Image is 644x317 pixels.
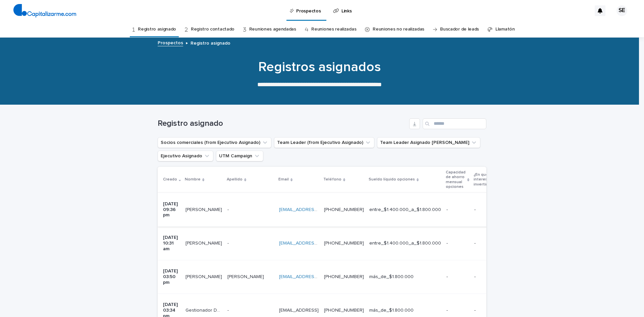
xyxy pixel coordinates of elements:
[278,176,289,183] p: Email
[474,274,508,280] p: -
[279,306,320,313] p: [EMAIL_ADDRESS]
[185,306,223,313] p: Gestionador Del Art
[446,241,469,246] p: -
[616,5,627,16] div: SE
[311,21,356,37] a: Reuniones realizadas
[249,21,296,37] a: Reuniones agendadas
[369,207,441,213] p: entre_$1.400.000_a_$1.800.000
[279,274,391,279] a: [EMAIL_ADDRESS][PERSON_NAME][DOMAIN_NAME]
[185,273,223,280] p: Marjori Tassara
[155,59,484,75] h1: Registros asignados
[474,241,508,246] p: -
[474,308,508,313] p: -
[216,151,263,161] button: UTM Campaign
[227,176,243,183] p: Apellido
[163,235,180,252] p: [DATE] 10:31 am
[324,308,364,313] a: [PHONE_NUMBER]
[279,241,355,246] a: [EMAIL_ADDRESS][DOMAIN_NAME]
[185,176,201,183] p: Nombre
[158,137,271,148] button: Socios comerciales (from Ejecutivo Asignado)
[227,206,230,213] p: -
[13,4,76,17] img: 4arMvv9wSvmHTHbXwTim
[185,239,223,246] p: Julia Arriagada Cifuentes
[191,39,230,46] p: Registro asignado
[369,241,441,246] p: entre_$1.400.000_a_$1.800.000
[446,308,469,313] p: -
[373,21,424,37] a: Reuniones no realizadas
[138,21,176,37] a: Registro asignado
[369,176,415,183] p: Sueldo líquido opciones
[474,171,505,188] p: ¿En qué estás interesado invertir?
[158,151,213,161] button: Ejecutivo Asignado
[440,21,479,37] a: Buscador de leads
[227,273,265,280] p: [PERSON_NAME]
[185,206,223,213] p: Macarena Valiente Fazzi
[324,207,364,212] a: [PHONE_NUMBER]
[279,207,355,212] a: [EMAIL_ADDRESS][DOMAIN_NAME]
[446,207,469,213] p: -
[324,241,364,246] a: [PHONE_NUMBER]
[227,239,230,246] p: -
[324,274,364,279] a: [PHONE_NUMBER]
[446,169,466,191] p: Capacidad de ahorro mensual opciones
[163,176,177,183] p: Creado
[423,118,486,129] input: Search
[369,308,441,313] p: más_de_$1.800.000
[158,39,183,46] a: Prospectos
[323,176,341,183] p: Teléfono
[227,306,230,313] p: -
[369,274,441,280] p: más_de_$1.800.000
[163,201,180,218] p: [DATE] 09:36 pm
[163,268,180,285] p: [DATE] 03:50 pm
[274,137,374,148] button: Team Leader (from Ejecutivo Asignado)
[158,119,407,128] h1: Registro asignado
[377,137,480,148] button: Team Leader Asignado LLamados
[474,207,508,213] p: -
[446,274,469,280] p: -
[495,21,515,37] a: Llamatón
[191,21,234,37] a: Registro contactado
